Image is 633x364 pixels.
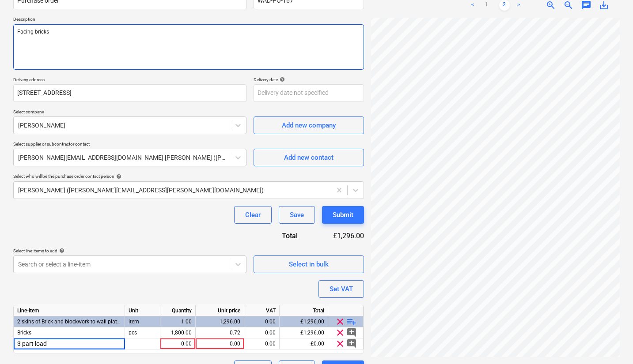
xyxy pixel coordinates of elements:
input: Delivery date not specified [254,84,364,102]
p: Delivery address [13,77,246,84]
div: Unit [125,305,160,316]
span: playlist_add [346,316,357,327]
div: Set VAT [330,283,353,295]
span: clear [335,327,345,338]
p: Select company [13,109,246,116]
div: Unit price [196,305,244,316]
iframe: Chat Widget [589,322,633,364]
button: Clear [234,206,272,224]
div: Line-item [14,305,125,316]
span: Bricks [17,330,31,336]
div: 0.00 [248,316,276,327]
div: £1,296.00 [312,231,364,241]
span: help [57,248,64,253]
span: add_comment [346,327,357,338]
button: Add new contact [254,149,364,166]
p: Description [13,16,364,24]
div: 1,800.00 [164,327,192,338]
div: 0.00 [199,338,240,349]
span: clear [335,316,345,327]
div: £1,296.00 [280,327,328,338]
button: Select in bulk [254,255,364,273]
input: Delivery address [13,84,246,102]
div: 1.00 [164,316,192,327]
span: help [114,174,121,179]
div: VAT [244,305,280,316]
button: Save [279,206,315,224]
div: Clear [245,209,261,221]
textarea: Facing bricks [13,24,364,70]
div: 0.00 [248,327,276,338]
div: 0.72 [199,327,240,338]
div: 1,296.00 [199,316,240,327]
div: Add new company [282,120,336,131]
div: 0.00 [248,338,276,349]
span: clear [335,338,345,349]
div: Save [290,209,304,221]
span: add_comment [346,338,357,349]
div: item [125,316,160,327]
button: Submit [322,206,364,224]
div: 0.00 [164,338,192,349]
div: pcs [125,327,160,338]
div: Delivery date [254,77,364,83]
div: Select who will be the purchase order contact person [13,173,364,179]
span: 2 skins of Brick and blockwork to wall plate including plinths, internal walls and insulation [17,319,231,325]
div: Select line-items to add [13,248,246,254]
div: Total [280,305,328,316]
div: Add new contact [284,152,334,163]
p: Select supplier or subcontractor contact [13,141,246,149]
div: £0.00 [280,338,328,349]
button: Add new company [254,116,364,134]
button: Set VAT [318,280,364,298]
div: £1,296.00 [280,316,328,327]
span: help [278,77,285,82]
div: Total [249,231,312,241]
div: Select in bulk [289,259,329,270]
div: Submit [333,209,353,221]
div: Quantity [160,305,196,316]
